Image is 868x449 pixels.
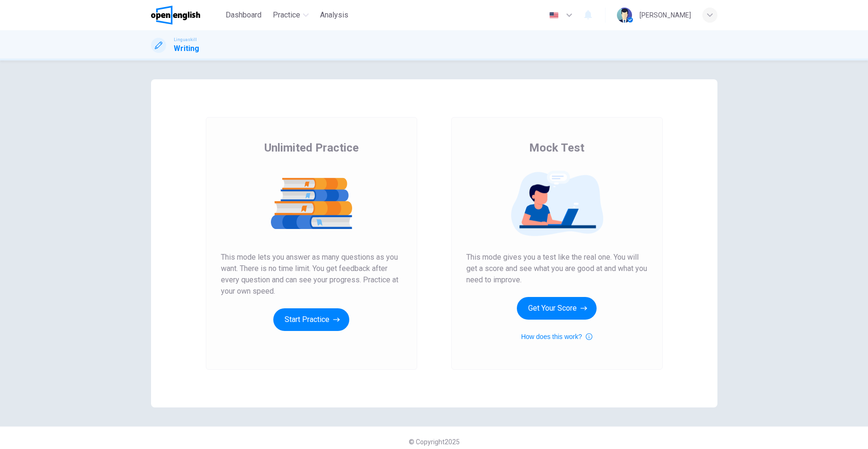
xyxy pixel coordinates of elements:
span: This mode lets you answer as many questions as you want. There is no time limit. You get feedback... [221,252,402,297]
span: This mode gives you a test like the real one. You will get a score and see what you are good at a... [466,252,648,286]
span: Mock Test [529,140,584,155]
span: Practice [273,9,300,21]
span: Linguaskill [174,36,197,43]
span: © Copyright 2025 [409,438,460,446]
img: Profile picture [617,8,632,23]
button: How does this work? [521,331,592,342]
img: OpenEnglish logo [151,6,201,25]
a: OpenEnglish logo [151,6,222,25]
span: Unlimited Practice [264,140,359,155]
button: Practice [269,7,312,24]
div: [PERSON_NAME] [640,9,691,21]
button: Analysis [316,7,352,24]
span: Analysis [320,9,348,21]
button: Get Your Score [517,297,597,320]
span: Dashboard [226,9,261,21]
button: Start Practice [273,308,349,331]
img: en [548,12,560,19]
h1: Writing [174,43,199,54]
button: Dashboard [222,7,265,24]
